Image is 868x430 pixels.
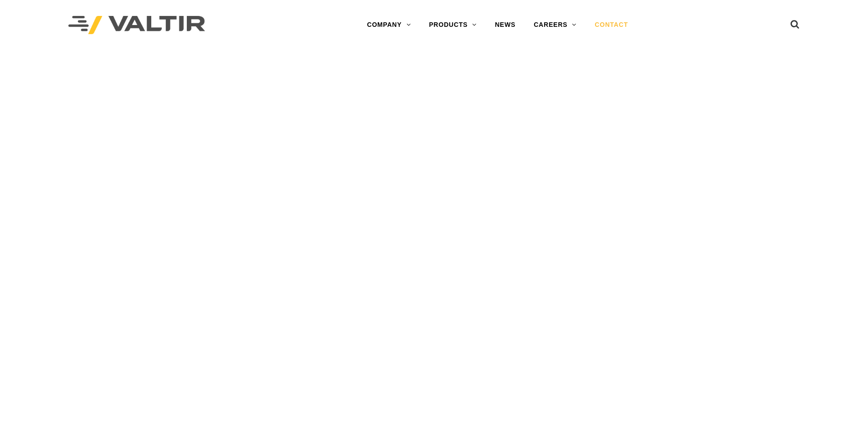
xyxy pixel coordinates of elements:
img: Valtir [68,16,205,35]
a: COMPANY [358,16,420,34]
a: NEWS [486,16,524,34]
a: CAREERS [524,16,586,34]
a: PRODUCTS [420,16,486,34]
a: CONTACT [586,16,637,34]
